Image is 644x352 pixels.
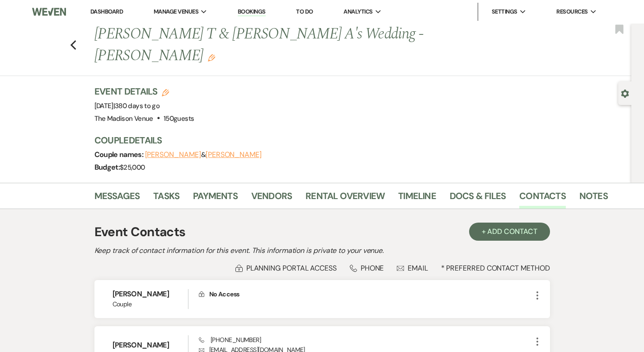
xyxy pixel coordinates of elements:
[209,290,240,298] span: No Access
[145,150,262,159] span: &
[208,53,215,62] button: Edit
[94,24,499,67] h1: [PERSON_NAME] T & [PERSON_NAME] A's Wedding - [PERSON_NAME]
[90,8,123,15] a: Dashboard
[556,7,588,16] span: Resources
[193,189,238,209] a: Payments
[94,150,145,159] span: Couple names:
[492,7,517,16] span: Settings
[113,289,188,299] h6: [PERSON_NAME]
[94,223,186,242] h1: Event Contacts
[206,151,262,158] button: [PERSON_NAME]
[154,7,198,16] span: Manage Venues
[120,163,145,172] span: $25,000
[398,189,436,209] a: Timeline
[199,336,261,344] span: [PHONE_NUMBER]
[94,101,160,110] span: [DATE]
[94,114,153,123] span: The Madison Venue
[113,340,188,350] h6: [PERSON_NAME]
[94,134,601,147] h3: Couple Details
[145,151,201,158] button: [PERSON_NAME]
[343,7,372,16] span: Analytics
[519,189,566,209] a: Contacts
[251,189,292,209] a: Vendors
[94,245,550,256] h2: Keep track of contact information for this event. This information is private to your venue.
[235,263,337,273] div: Planning Portal Access
[238,8,266,16] a: Bookings
[397,263,428,273] div: Email
[306,189,385,209] a: Rental Overview
[32,2,66,21] img: Weven Logo
[621,89,629,97] button: Open lead details
[94,162,120,172] span: Budget:
[579,189,608,209] a: Notes
[94,189,140,209] a: Messages
[94,85,194,98] h3: Event Details
[469,223,550,241] button: + Add Contact
[94,263,550,273] div: * Preferred Contact Method
[153,189,179,209] a: Tasks
[115,101,160,110] span: 380 days to go
[113,101,160,110] span: |
[164,114,194,123] span: 150 guests
[296,8,313,15] a: To Do
[113,300,188,309] span: Couple
[450,189,506,209] a: Docs & Files
[350,263,384,273] div: Phone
